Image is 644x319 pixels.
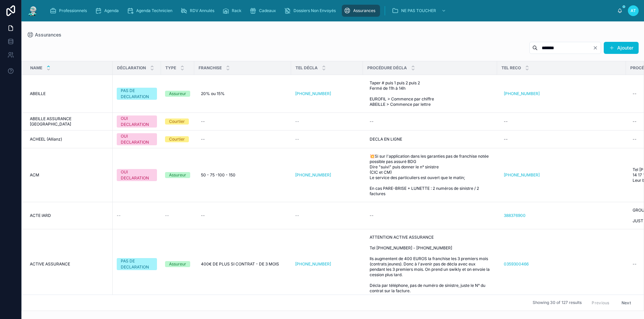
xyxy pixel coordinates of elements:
[501,134,622,145] a: --
[295,91,331,96] a: [PHONE_NUMBER]
[295,213,299,218] span: --
[295,261,331,267] a: [PHONE_NUMBER]
[201,172,235,178] span: 50 - 75 -100 - 150
[121,88,153,100] div: PAS DE DECLARATION
[117,115,157,128] a: OUI DECLARATION
[30,116,109,127] a: ABEILLE ASSURANCE [GEOGRAPHIC_DATA]
[117,258,157,270] a: PAS DE DECLARATION
[401,8,436,13] span: NE PAS TOUCHER
[248,5,281,17] a: Cadeaux
[504,172,540,178] a: [PHONE_NUMBER]
[117,169,157,181] a: OUI DECLARATION
[633,261,637,267] div: --
[501,88,622,99] a: [PHONE_NUMBER]
[504,119,508,124] div: --
[353,8,375,13] span: Assurances
[165,65,176,71] span: TYPE
[201,137,205,142] div: --
[165,118,190,125] a: Courtier
[201,213,205,218] div: --
[293,8,336,13] span: Dossiers Non Envoyés
[30,261,109,267] a: ACTIVE ASSURANCE
[165,91,190,97] a: Assureur
[504,137,508,142] div: --
[367,116,493,127] a: --
[59,8,87,13] span: Professionnels
[44,3,617,18] div: scrollable content
[367,78,493,110] a: Taper # puis 1 puis 2 puis 2 Fermé de 11h à 14h EUROFIL > Commence par chiffre ABEILLE > Commence...
[198,134,287,145] a: --
[169,91,186,97] div: Assureur
[165,213,190,218] a: --
[370,213,374,218] div: --
[169,136,185,142] div: Courtier
[178,5,219,17] a: RDV Annulés
[117,133,157,145] a: OUI DECLARATION
[117,213,157,218] a: --
[296,65,318,71] span: TEL DÉCLA
[232,8,241,13] span: Rack
[370,80,490,107] span: Taper # puis 1 puis 2 puis 2 Fermé de 11h à 14h EUROFIL > Commence par chiffre ABEILLE > Commence...
[295,137,299,142] span: --
[631,8,636,13] span: AT
[169,118,185,125] div: Courtier
[501,170,622,180] a: [PHONE_NUMBER]
[367,232,493,296] a: ATTENTION ACTIVE ASSURANCE Tel [PHONE_NUMBER] - [PHONE_NUMBER] Ils augmentent de 400 EUROS la fra...
[30,137,62,142] span: ACHEEL (Allianz)
[282,5,340,17] a: Dossiers Non Envoyés
[93,5,123,17] a: Agenda
[27,5,39,16] img: App logo
[30,261,70,267] span: ACTIVE ASSURANCE
[295,261,359,267] a: [PHONE_NUMBER]
[367,151,493,199] a: 💥Si sur l'application dans les garanties pas de franchise notée possible pas assuré BDG Dire "sui...
[604,42,639,54] button: Ajouter
[295,213,359,218] a: --
[501,65,521,71] span: TEL RECO
[199,65,222,71] span: FRANCHISE
[201,261,279,267] span: 400€ DE PLUS SI CONTRAT - DE 3 MOIS
[504,91,540,96] a: [PHONE_NUMBER]
[117,213,121,218] span: --
[295,172,359,178] a: [PHONE_NUMBER]
[121,133,153,145] div: OUI DECLARATION
[121,169,153,181] div: OUI DECLARATION
[136,8,172,13] span: Agenda Technicien
[117,65,146,71] span: DÉCLARATION
[367,134,493,145] a: DECLA EN LIGNE
[201,119,205,124] div: --
[533,300,582,306] span: Showing 30 of 127 results
[30,91,109,96] a: ABEILLE
[30,172,39,178] span: ACM
[30,213,51,218] span: ACTE IARD
[190,8,214,13] span: RDV Annulés
[501,116,622,127] a: --
[295,172,331,178] a: [PHONE_NUMBER]
[121,258,153,270] div: PAS DE DECLARATION
[198,116,287,127] a: --
[633,91,637,96] div: --
[201,91,225,96] span: 20% ou 15%
[125,5,177,17] a: Agenda Technicien
[35,31,61,38] span: Assurances
[370,154,490,196] span: 💥Si sur l'application dans les garanties pas de franchise notée possible pas assuré BDG Dire "sui...
[504,261,529,267] a: 0359300466
[27,31,61,38] a: Assurances
[220,5,246,17] a: Rack
[30,91,46,96] span: ABEILLE
[367,65,407,71] span: PROCÉDURE DÉCLA
[295,91,359,96] a: [PHONE_NUMBER]
[504,213,526,218] a: 388376900
[342,5,380,17] a: Assurances
[104,8,119,13] span: Agenda
[633,137,637,142] div: --
[198,170,287,180] a: 50 - 75 -100 - 150
[370,137,402,142] span: DECLA EN LIGNE
[30,137,109,142] a: ACHEEL (Allianz)
[295,137,359,142] a: --
[259,8,276,13] span: Cadeaux
[165,261,190,267] a: Assureur
[30,65,42,71] span: Name
[165,136,190,142] a: Courtier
